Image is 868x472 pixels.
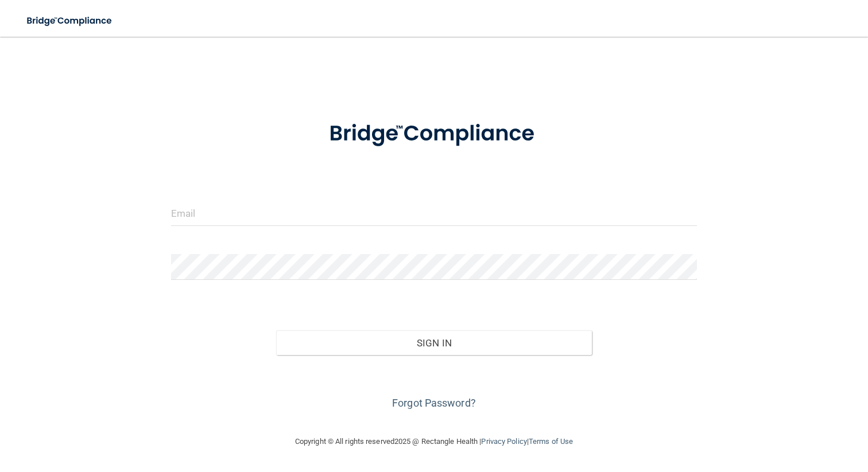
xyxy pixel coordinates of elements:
[481,437,526,446] a: Privacy Policy
[224,423,644,460] div: Copyright © All rights reserved 2025 @ Rectangle Health | |
[307,106,561,162] img: bridge_compliance_login_screen.278c3ca4.svg
[392,397,476,409] a: Forgot Password?
[171,200,697,226] input: Email
[529,437,573,446] a: Terms of Use
[17,9,123,33] img: bridge_compliance_login_screen.278c3ca4.svg
[276,330,592,356] button: Sign In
